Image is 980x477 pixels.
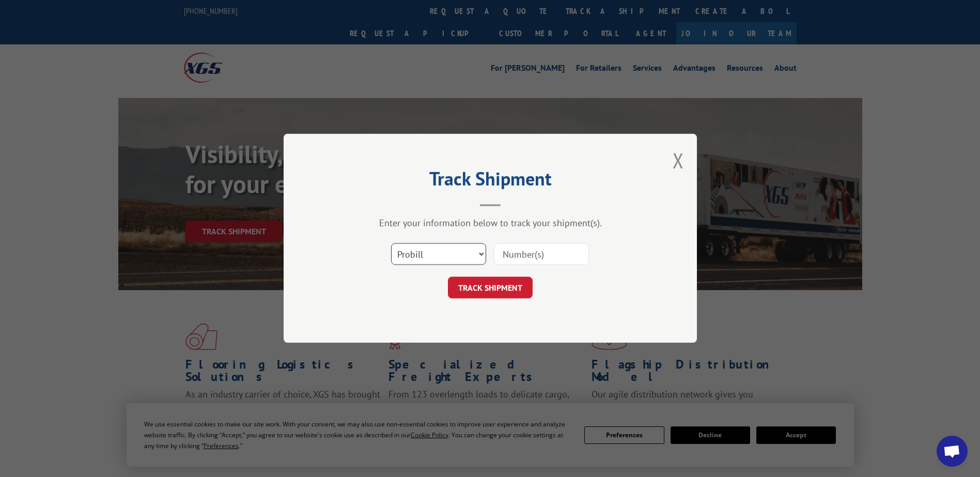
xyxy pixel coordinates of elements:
[335,217,645,229] div: Enter your information below to track your shipment(s).
[448,277,533,299] button: TRACK SHIPMENT
[335,171,645,191] h2: Track Shipment
[673,147,684,174] button: Close modal
[494,244,589,265] input: Number(s)
[937,436,968,467] div: Open chat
